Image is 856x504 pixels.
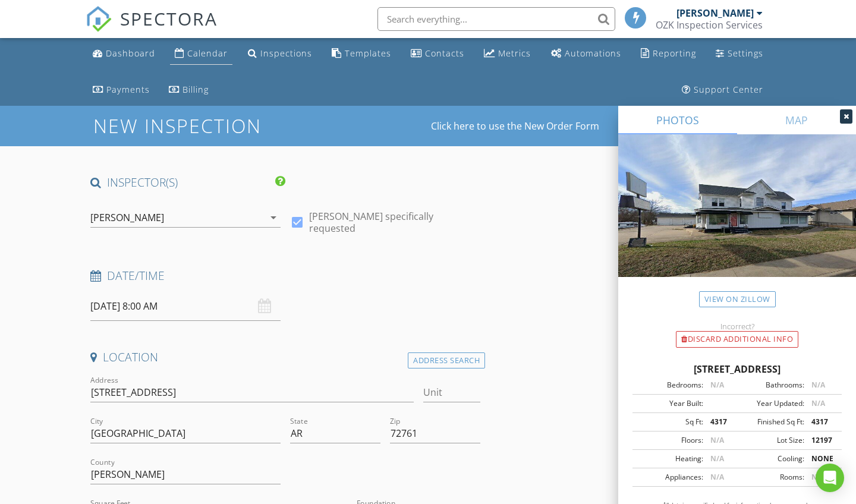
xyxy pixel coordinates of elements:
i: arrow_drop_down [266,210,281,225]
a: Templates [327,43,396,65]
div: 4317 [804,417,838,427]
div: Finished Sq Ft: [737,417,804,427]
img: streetview [618,134,856,305]
h1: New Inspection [93,115,357,136]
div: Inspections [260,48,312,59]
span: N/A [811,380,825,390]
a: Contacts [406,43,469,65]
input: Select date [90,292,281,321]
span: N/A [710,472,724,482]
label: [PERSON_NAME] specifically requested [309,210,480,234]
div: Address Search [408,352,485,368]
div: Bedrooms: [636,380,703,390]
div: 12197 [804,435,838,446]
div: [PERSON_NAME] [676,7,754,19]
div: Year Built: [636,398,703,409]
a: Click here to use the New Order Form [431,121,599,131]
div: Appliances: [636,472,703,483]
div: Lot Size: [737,435,804,446]
a: SPECTORA [86,16,218,41]
div: [STREET_ADDRESS] [632,362,842,376]
div: Automations [565,48,621,59]
div: OZK Inspection Services [656,19,763,31]
a: MAP [737,106,856,134]
div: Payments [106,84,150,95]
span: SPECTORA [120,6,218,31]
a: Dashboard [88,43,160,65]
div: Heating: [636,453,703,464]
div: Calendar [187,48,228,59]
div: Bathrooms: [737,380,804,390]
span: N/A [710,435,724,445]
a: Support Center [677,79,768,101]
a: Inspections [243,43,317,65]
div: [PERSON_NAME] [90,212,164,223]
span: N/A [710,380,724,390]
a: Settings [711,43,768,65]
div: Templates [345,48,391,59]
span: N/A [811,398,825,408]
a: View on Zillow [699,291,776,307]
a: Reporting [636,43,701,65]
span: N/A [811,472,825,482]
div: Open Intercom Messenger [816,464,844,492]
img: The Best Home Inspection Software - Spectora [86,6,112,32]
h4: INSPECTOR(S) [90,175,285,190]
a: Billing [164,79,213,101]
div: Support Center [694,84,763,95]
h4: Date/Time [90,268,480,283]
div: Cooling: [737,453,804,464]
input: Search everything... [377,7,615,31]
div: Metrics [498,48,531,59]
a: Automations (Basic) [546,43,626,65]
a: Calendar [170,43,232,65]
div: NONE [804,453,838,464]
div: Year Updated: [737,398,804,409]
div: Billing [182,84,209,95]
div: Discard Additional info [676,331,798,348]
div: Settings [728,48,763,59]
h4: Location [90,349,480,365]
a: Metrics [479,43,536,65]
div: Floors: [636,435,703,446]
div: Rooms: [737,472,804,483]
a: Payments [88,79,155,101]
div: Contacts [425,48,464,59]
div: Sq Ft: [636,417,703,427]
div: 4317 [703,417,737,427]
div: Dashboard [106,48,155,59]
span: N/A [710,453,724,464]
div: Reporting [653,48,696,59]
div: Incorrect? [618,322,856,331]
a: PHOTOS [618,106,737,134]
